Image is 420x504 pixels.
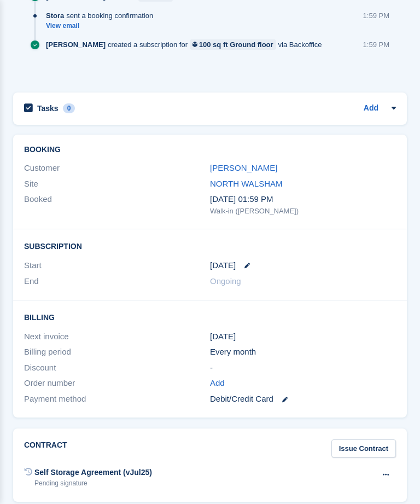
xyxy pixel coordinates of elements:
[34,479,152,489] div: Pending signature
[210,277,241,286] span: Ongoing
[190,40,276,50] a: 100 sq ft Ground floor
[210,378,225,390] a: Add
[46,40,106,50] span: [PERSON_NAME]
[331,440,396,458] a: Issue Contract
[210,164,277,173] a: [PERSON_NAME]
[63,104,75,114] div: 0
[210,346,396,359] div: Every month
[210,260,236,273] time: 2025-08-10 23:00:00 UTC
[46,40,328,50] div: created a subscription for via Backoffice
[364,103,378,115] a: Add
[210,362,396,375] div: -
[210,179,283,189] a: NORTH WALSHAM
[24,312,396,323] h2: Billing
[363,40,389,50] div: 1:59 PM
[363,11,389,21] div: 1:59 PM
[46,11,64,21] span: Stora
[24,178,210,191] div: Site
[46,22,159,31] a: View email
[210,206,396,217] div: Walk-in ([PERSON_NAME])
[24,393,210,406] div: Payment method
[24,378,210,390] div: Order number
[24,276,210,288] div: End
[24,346,210,359] div: Billing period
[24,362,210,375] div: Discount
[24,146,396,155] h2: Booking
[210,393,396,406] div: Debit/Credit Card
[24,440,67,458] h2: Contract
[210,194,396,206] div: [DATE] 01:59 PM
[24,241,396,252] h2: Subscription
[34,467,152,479] div: Self Storage Agreement (vJul25)
[46,11,159,21] div: sent a booking confirmation
[210,331,396,344] div: [DATE]
[24,331,210,344] div: Next invoice
[199,40,273,50] div: 100 sq ft Ground floor
[24,260,210,273] div: Start
[24,194,210,217] div: Booked
[24,163,210,175] div: Customer
[37,104,59,114] h2: Tasks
